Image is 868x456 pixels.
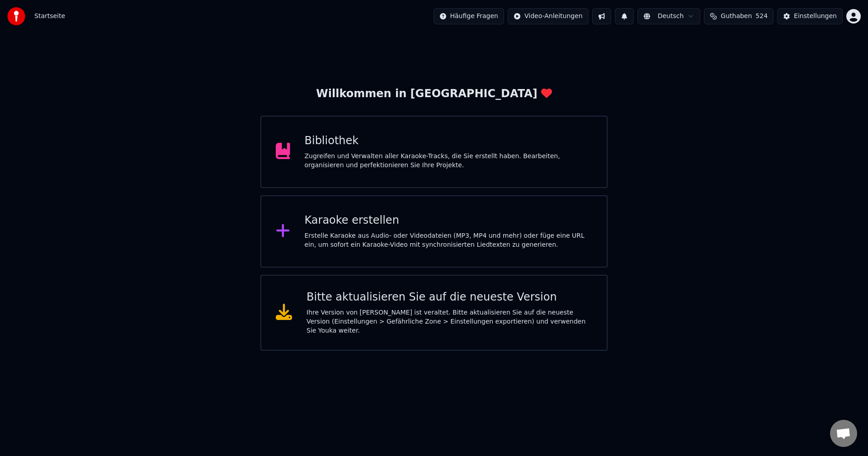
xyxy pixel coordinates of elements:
button: Guthaben524 [704,8,774,24]
div: Ihre Version von [PERSON_NAME] ist veraltet. Bitte aktualisieren Sie auf die neueste Version (Ein... [307,308,592,335]
div: Willkommen in [GEOGRAPHIC_DATA] [316,87,552,101]
div: Bitte aktualisieren Sie auf die neueste Version [307,290,592,305]
div: Erstelle Karaoke aus Audio- oder Videodateien (MP3, MP4 und mehr) oder füge eine URL ein, um sofo... [305,231,593,249]
div: Karaoke erstellen [305,213,593,228]
img: youka [7,7,25,25]
div: Einstellungen [794,12,837,21]
span: Startseite [34,12,65,21]
span: 524 [755,12,768,21]
div: Chat öffnen [830,420,857,447]
button: Einstellungen [777,8,843,24]
span: Guthaben [721,12,752,21]
button: Video-Anleitungen [508,8,589,24]
button: Häufige Fragen [434,8,505,24]
nav: breadcrumb [34,12,65,21]
div: Zugreifen und Verwalten aller Karaoke-Tracks, die Sie erstellt haben. Bearbeiten, organisieren un... [305,152,593,170]
div: Bibliothek [305,134,593,148]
